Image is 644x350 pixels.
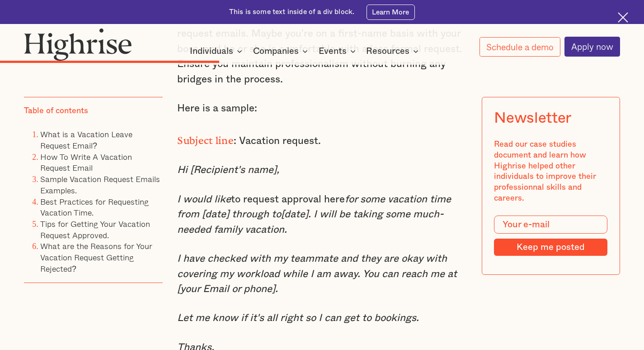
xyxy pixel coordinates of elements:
a: How To Write A Vacation Request Email [40,150,132,174]
a: Learn More [367,5,415,20]
div: Individuals [190,46,245,57]
em: Hi [Recipient's name], [177,165,279,175]
div: This is some text inside of a div block. [229,7,354,17]
a: Tips for Getting Your Vacation Request Approved. [40,217,150,241]
a: Best Practices for Requesting Vacation Time. [40,195,149,219]
p: : Vacation request. [177,130,466,149]
div: Individuals [190,46,233,57]
a: What is a Vacation Leave Request Email? [40,128,132,152]
input: Keep me posted [494,239,607,255]
div: Read our case studies document and learn how Highrise helped other individuals to improve their p... [494,139,607,203]
div: Events [319,46,347,57]
em: I would like [177,194,231,204]
p: to request approval here [177,192,466,237]
form: Modal Form [494,216,607,256]
img: Cross icon [618,12,628,23]
strong: Subject line [177,134,234,141]
div: Companies [253,46,299,57]
div: Events [319,46,358,57]
a: Sample Vacation Request Emails Examples. [40,173,160,197]
div: Resources [366,46,409,57]
em: Let me know if it's all right so I can get to bookings. [177,313,419,323]
div: Table of contents [24,105,88,116]
div: Newsletter [494,109,571,127]
em: for some vacation time from [date] through to[date]. I will be taking some much-needed family vac... [177,194,451,235]
div: Resources [366,46,421,57]
a: Schedule a demo [479,37,560,57]
a: Apply now [564,37,620,57]
em: I have checked with my teammate and they are okay with covering my workload while I am away. You ... [177,254,457,294]
img: Highrise logo [24,28,132,61]
a: What are the Reasons for Your Vacation Request Getting Rejected? [40,240,152,274]
p: Here is a sample: [177,101,466,116]
div: Companies [253,46,310,57]
input: Your e-mail [494,216,607,234]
